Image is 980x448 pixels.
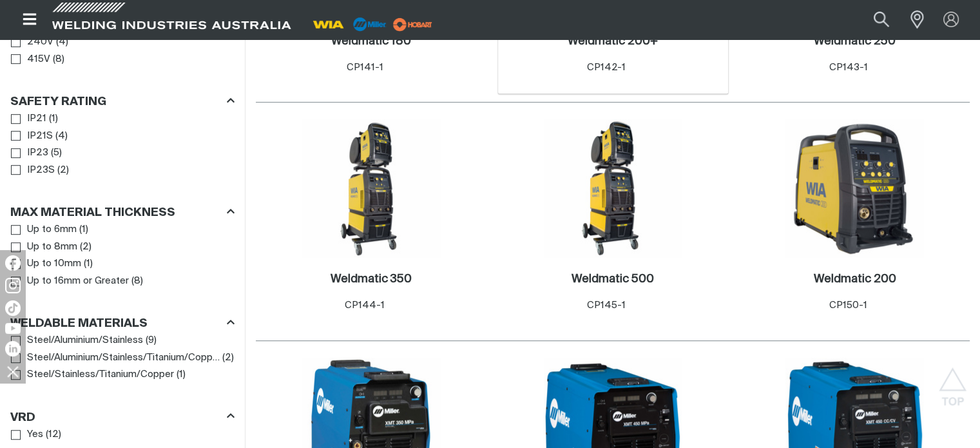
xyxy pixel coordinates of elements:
[389,15,436,34] img: miller
[587,300,626,310] span: CP145-1
[177,367,186,382] span: ( 1 )
[27,257,81,271] span: Up to 10mm
[11,162,55,179] a: IP23S
[11,332,143,349] a: Steel/Aluminium/Stainless
[51,146,62,161] span: ( 5 )
[5,278,21,293] img: Instagram
[10,95,106,110] h3: Safety Rating
[84,257,93,271] span: ( 1 )
[572,273,654,285] h2: Weldmatic 500
[785,119,923,257] img: Weldmatic 200
[2,360,24,382] img: hide socials
[27,163,55,178] span: IP23S
[27,351,220,365] span: Steel/Aluminium/Stainless/Titanium/Copper
[568,35,658,47] h2: Weldmatic 200+
[27,427,43,442] span: Yes
[331,35,411,47] h2: Weldmatic 180
[5,341,21,356] img: LinkedIn
[53,52,64,67] span: ( 8 )
[938,367,967,396] button: Scroll to top
[10,408,235,425] div: VRD
[11,221,234,289] ul: Max Material Thickness
[11,273,129,290] a: Up to 16mm or Greater
[11,255,81,273] a: Up to 10mm
[27,240,77,255] span: Up to 8mm
[222,351,234,365] span: ( 2 )
[27,222,77,237] span: Up to 6mm
[11,128,53,145] a: IP21S
[345,300,385,310] span: CP144-1
[587,63,626,72] span: CP142-1
[10,204,235,221] div: Max Material Thickness
[347,63,383,72] span: CP141-1
[11,426,43,443] a: Yes
[79,222,88,237] span: ( 1 )
[10,315,235,332] div: Weldable Materials
[829,300,867,310] span: CP150-1
[11,349,220,367] a: Steel/Aluminium/Stainless/Titanium/Copper
[302,119,440,257] img: Weldmatic 350
[10,93,235,110] div: Safety Rating
[331,34,411,49] a: Weldmatic 180
[568,34,658,49] a: Weldmatic 200+
[814,35,896,47] h2: Weldmatic 250
[11,110,234,179] ul: Safety Rating
[49,112,58,126] span: ( 1 )
[5,255,21,271] img: Facebook
[813,272,896,287] a: Weldmatic 200
[11,221,77,239] a: Up to 6mm
[814,34,896,49] a: Weldmatic 250
[56,35,68,50] span: ( 4 )
[57,163,69,178] span: ( 2 )
[80,240,91,255] span: ( 2 )
[27,367,174,382] span: Steel/Stainless/Titanium/Copper
[27,52,50,67] span: 415V
[572,272,654,287] a: Weldmatic 500
[27,35,53,50] span: 240V
[11,332,234,384] ul: Weldable Materials
[27,146,48,161] span: IP23
[131,274,143,289] span: ( 8 )
[813,273,896,285] h2: Weldmatic 200
[27,274,129,289] span: Up to 16mm or Greater
[27,333,143,348] span: Steel/Aluminium/Stainless
[11,51,50,68] a: 415V
[11,366,174,384] a: Steel/Stainless/Titanium/Copper
[146,333,157,348] span: ( 9 )
[5,323,21,334] img: YouTube
[10,206,175,220] h3: Max Material Thickness
[11,34,234,68] ul: Power Voltage
[5,300,21,316] img: TikTok
[10,317,148,331] h3: Weldable Materials
[27,129,53,144] span: IP21S
[860,5,903,34] button: Search products
[55,129,68,144] span: ( 4 )
[11,34,53,51] a: 240V
[829,63,868,72] span: CP143-1
[11,239,77,256] a: Up to 8mm
[11,426,234,443] ul: VRD
[544,119,682,257] img: Weldmatic 500
[46,427,61,442] span: ( 12 )
[331,273,412,285] h2: Weldmatic 350
[843,5,903,34] input: Product name or item number...
[27,112,46,126] span: IP21
[10,411,35,425] h3: VRD
[389,19,436,29] a: miller
[11,110,46,128] a: IP21
[11,144,48,162] a: IP23
[331,272,412,287] a: Weldmatic 350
